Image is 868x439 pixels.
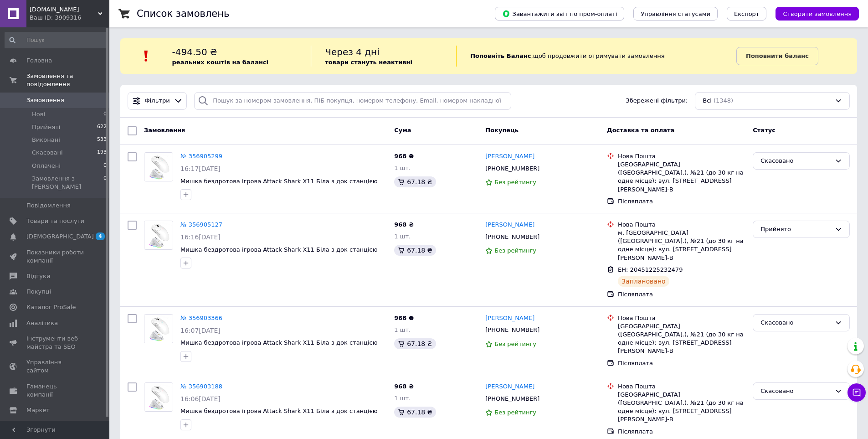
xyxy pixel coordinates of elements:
span: Всі [703,97,712,105]
div: [PHONE_NUMBER] [483,163,541,175]
b: реальних коштів на балансі [172,59,269,66]
img: Фото товару [144,153,173,181]
span: 968 ₴ [394,153,414,160]
input: Пошук [5,32,108,48]
span: Управління сайтом [26,358,84,375]
div: [GEOGRAPHIC_DATA] ([GEOGRAPHIC_DATA].), №21 (до 30 кг на одне місце): вул. [STREET_ADDRESS][PERSO... [618,391,745,424]
span: Головна [26,57,52,65]
a: Фото товару [144,314,173,343]
span: [DEMOGRAPHIC_DATA] [26,232,94,241]
a: № 356905127 [180,221,222,228]
div: м. [GEOGRAPHIC_DATA] ([GEOGRAPHIC_DATA].), №21 (до 30 кг на одне місце): вул. [STREET_ADDRESS][PE... [618,229,745,262]
span: Оплачені [32,162,61,170]
button: Чат з покупцем [847,383,866,402]
span: Відгуки [26,272,50,280]
span: Без рейтингу [494,341,536,347]
span: -494.50 ₴ [172,46,217,57]
span: Без рейтингу [494,247,536,254]
span: Показники роботи компанії [26,248,84,265]
div: 67.18 ₴ [394,176,436,187]
span: 0 [103,110,107,119]
b: Поповніть Баланс [470,52,531,59]
span: Аналітика [26,319,58,327]
div: [GEOGRAPHIC_DATA] ([GEOGRAPHIC_DATA].), №21 (до 30 кг на одне місце): вул. [STREET_ADDRESS][PERSO... [618,160,745,194]
img: Фото товару [144,383,173,411]
span: Фільтри [145,97,170,105]
span: Завантажити звіт по пром-оплаті [502,10,617,18]
h1: Список замовлень [137,8,229,19]
a: [PERSON_NAME] [485,314,534,323]
span: Створити замовлення [783,10,852,17]
span: Замовлення з [PERSON_NAME] [32,175,103,191]
button: Завантажити звіт по пром-оплаті [495,7,624,21]
span: Гаманець компанії [26,382,84,399]
span: Без рейтингу [494,179,536,186]
span: 16:17[DATE] [180,165,221,172]
div: Скасовано [760,156,831,166]
b: Поповнити баланс [746,52,809,59]
span: 968 ₴ [394,221,414,228]
button: Управління статусами [633,7,718,21]
div: 67.18 ₴ [394,245,436,256]
div: [PHONE_NUMBER] [483,324,541,336]
span: Замовлення та повідомлення [26,72,109,88]
a: [PERSON_NAME] [485,152,534,161]
div: 67.18 ₴ [394,407,436,418]
div: Ваш ID: 3909316 [30,14,109,22]
span: Замовлення [26,96,64,104]
div: Скасовано [760,387,831,396]
span: Без рейтингу [494,409,536,416]
span: Через 4 дні [325,46,380,57]
div: [GEOGRAPHIC_DATA] ([GEOGRAPHIC_DATA].), №21 (до 30 кг на одне місце): вул. [STREET_ADDRESS][PERSO... [618,322,745,356]
div: Скасовано [760,318,831,328]
a: Поповнити баланс [736,47,818,65]
span: Статус [753,127,776,134]
span: Експорт [734,10,760,17]
span: Доставка та оплата [607,127,674,134]
span: 1 шт. [394,326,411,333]
span: Маркет [26,406,50,414]
span: Скасовані [32,149,63,157]
span: 1 шт. [394,165,411,171]
a: [PERSON_NAME] [485,382,534,391]
div: Заплановано [618,276,669,287]
span: Прийняті [32,123,60,131]
b: товари стануть неактивні [325,59,412,66]
span: 16:06[DATE] [180,395,221,403]
div: Нова Пошта [618,221,745,229]
span: Замовлення [144,127,185,134]
span: PROSTOSHOP.TOP [30,5,98,14]
span: 193 [97,149,107,157]
div: Післяплата [618,290,745,299]
span: Повідомлення [26,201,71,210]
span: Мишка бездротова ігрова Attack Shark X11 Біла з док станцією [180,408,378,414]
span: Каталог ProSale [26,303,76,311]
a: Мишка бездротова ігрова Attack Shark X11 Біла з док станцією [180,246,378,253]
span: 622 [97,123,107,131]
span: 968 ₴ [394,315,414,321]
a: Мишка бездротова ігрова Attack Shark X11 Біла з док станцією [180,178,378,185]
div: [PHONE_NUMBER] [483,231,541,243]
span: 533 [97,136,107,144]
span: Покупці [26,288,51,296]
span: Інструменти веб-майстра та SEO [26,335,84,351]
span: 16:07[DATE] [180,327,221,334]
span: Управління статусами [641,10,710,17]
input: Пошук за номером замовлення, ПІБ покупця, номером телефону, Email, номером накладної [194,92,511,110]
span: (1348) [714,97,733,104]
span: 0 [103,162,107,170]
button: Експорт [727,7,767,21]
div: Післяплата [618,428,745,436]
span: Покупець [485,127,519,134]
a: Мишка бездротова ігрова Attack Shark X11 Біла з док станцією [180,339,378,346]
span: 1 шт. [394,233,411,240]
img: Фото товару [144,221,173,249]
span: 968 ₴ [394,383,414,390]
a: Створити замовлення [766,10,859,17]
span: Нові [32,110,45,119]
span: Cума [394,127,411,134]
a: [PERSON_NAME] [485,221,534,229]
